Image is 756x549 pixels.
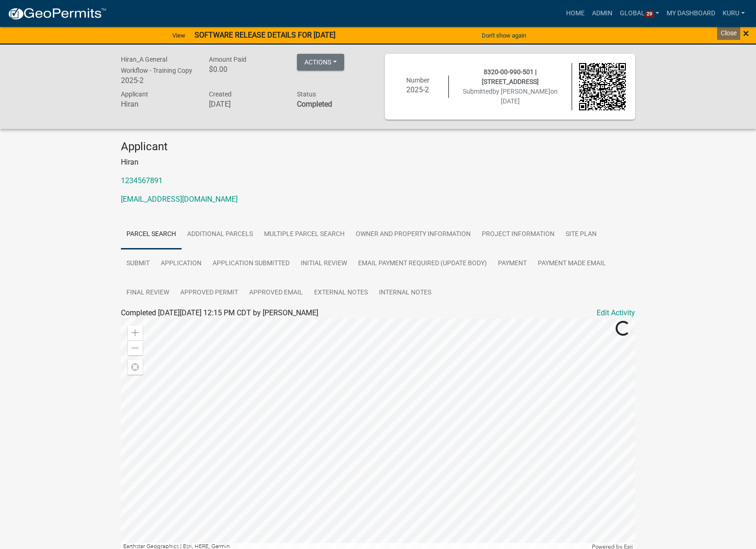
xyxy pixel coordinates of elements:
[663,5,719,22] a: My Dashboard
[532,249,611,279] a: Payment Made Email
[297,90,316,98] span: Status
[209,100,283,109] h6: [DATE]
[121,308,318,317] span: Completed [DATE][DATE] 12:15 PM CDT by [PERSON_NAME]
[353,249,492,279] a: Email Payment Required (update Body)
[121,56,192,74] span: Hiran_A General Workflow - Training Copy
[121,176,163,185] a: 1234567891
[155,249,207,279] a: Application
[121,249,155,279] a: Submit
[597,307,635,319] a: Edit Activity
[121,100,195,109] h6: Hiran
[207,249,295,279] a: Application Submitted
[560,220,602,249] a: Site Plan
[121,195,238,204] a: [EMAIL_ADDRESS][DOMAIN_NAME]
[717,26,740,40] div: Close
[743,27,749,40] span: ×
[128,360,143,375] div: Find my location
[209,65,283,74] h6: $0.00
[350,220,476,249] a: Owner and Property Information
[121,140,635,153] h4: Applicant
[492,249,532,279] a: Payment
[616,5,663,22] a: Global29
[128,326,143,340] div: Zoom in
[482,68,539,85] span: 8320-00-990-501 | [STREET_ADDRESS]
[492,88,550,95] span: by [PERSON_NAME]
[478,28,530,43] button: Don't show again
[579,63,626,110] img: QR code
[645,11,654,18] span: 29
[463,88,558,105] span: Submitted on [DATE]
[406,77,429,84] span: Number
[182,220,258,249] a: Additional Parcels
[297,100,332,109] strong: Completed
[562,5,588,22] a: Home
[297,54,344,70] button: Actions
[244,278,309,308] a: Approved Email
[588,5,616,22] a: Admin
[195,31,335,39] strong: SOFTWARE RELEASE DETAILS FOR [DATE]
[175,278,244,308] a: Approved Permit
[209,90,232,98] span: Created
[258,220,350,249] a: Multiple Parcel Search
[121,157,635,168] p: Hiran
[169,28,189,43] a: View
[128,340,143,355] div: Zoom out
[309,278,373,308] a: External Notes
[121,278,175,308] a: Final Review
[394,85,441,94] h6: 2025-2
[121,76,195,85] h6: 2025-2
[121,220,182,249] a: Parcel search
[476,220,560,249] a: Project Information
[373,278,437,308] a: Internal Notes
[209,56,246,63] span: Amount Paid
[719,5,749,22] a: Kuru
[121,90,148,98] span: Applicant
[743,28,749,39] button: Close
[295,249,353,279] a: Initial Review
